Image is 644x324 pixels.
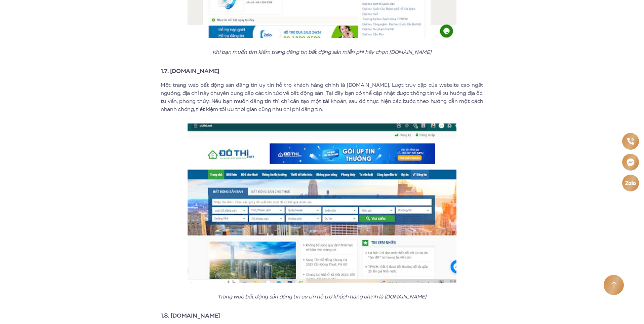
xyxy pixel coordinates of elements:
[161,81,483,113] p: Một trang web bất động sản đăng tin uy tín hỗ trợ khách hàng chính là [DOMAIN_NAME]. Lượt truy cậ...
[627,158,635,166] img: Messenger icon
[627,138,634,145] img: Phone icon
[611,281,617,289] img: Arrow icon
[161,311,220,320] strong: 1.8. [DOMAIN_NAME]
[217,293,427,300] em: Trang web bất động sản đăng tin uy tín hỗ trợ khách hàng chính là [DOMAIN_NAME]
[625,181,636,185] img: Zalo icon
[161,67,219,75] strong: 1.7. [DOMAIN_NAME]
[212,48,431,56] em: Khi bạn muốn tìm kiếm trang đăng tin bất động sản miễn phí hãy chọn [DOMAIN_NAME]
